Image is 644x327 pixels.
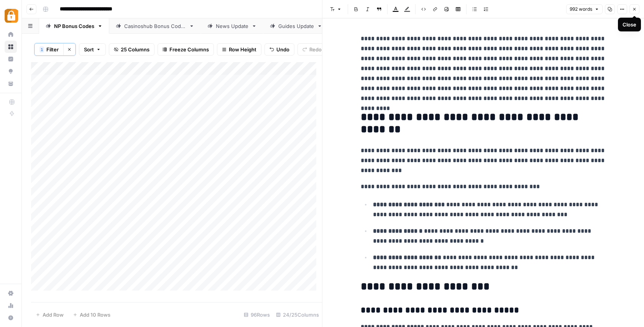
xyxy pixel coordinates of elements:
span: 992 words [570,6,592,13]
div: News Update [216,22,248,30]
span: Add Row [43,311,64,319]
button: Row Height [217,43,261,56]
span: 25 Columns [121,46,149,53]
a: Settings [5,287,17,299]
button: Workspace: Adzz [5,6,17,25]
span: Row Height [229,46,256,53]
a: Casinoshub Bonus Codes [109,18,201,34]
a: Insights [5,53,17,65]
a: Opportunities [5,65,17,77]
button: 25 Columns [109,43,154,56]
button: 1Filter [34,43,63,56]
a: Your Data [5,77,17,90]
a: Browse [5,41,17,53]
span: Freeze Columns [169,46,209,53]
span: Filter [46,46,59,53]
a: News Update [201,18,263,34]
button: Help + Support [5,312,17,324]
button: Redo [297,43,327,56]
div: Close [623,21,636,28]
div: Casinoshub Bonus Codes [124,22,186,30]
span: Sort [84,46,94,53]
span: Redo [309,46,322,53]
div: 1 [39,46,44,53]
span: 1 [41,46,43,53]
span: Undo [276,46,289,53]
img: Adzz Logo [5,9,18,23]
div: 24/25 Columns [273,309,322,321]
button: 992 words [566,4,603,14]
div: NP Bonus Codes [54,22,94,30]
span: Add 10 Rows [80,311,110,319]
a: Guides Update [263,18,329,34]
button: Undo [264,43,294,56]
button: Add Row [31,309,68,321]
button: Sort [79,43,106,56]
a: Usage [5,299,17,312]
a: NP Bonus Codes [39,18,109,34]
button: Add 10 Rows [68,309,115,321]
button: Freeze Columns [158,43,214,56]
div: Guides Update [278,22,314,30]
a: Home [5,28,17,41]
div: 96 Rows [241,309,273,321]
